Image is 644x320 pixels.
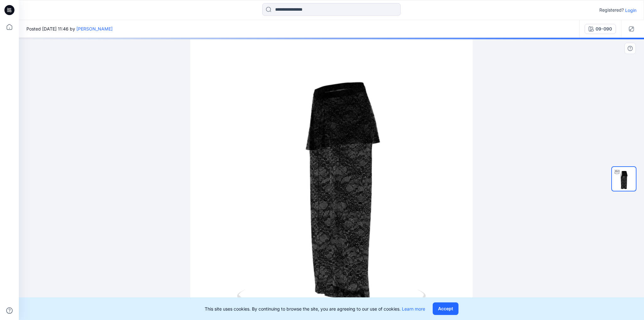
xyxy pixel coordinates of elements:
a: [PERSON_NAME] [76,26,113,31]
span: Posted [DATE] 11:46 by [26,25,113,32]
a: Learn more [402,306,425,312]
button: 09-090 [585,24,616,34]
p: Login [625,7,636,14]
p: Registered? [599,6,624,14]
button: Accept [433,302,458,315]
img: Arşiv [612,167,636,191]
p: This site uses cookies. By continuing to browse the site, you are agreeing to our use of cookies. [205,306,425,312]
div: 09-090 [596,25,612,32]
